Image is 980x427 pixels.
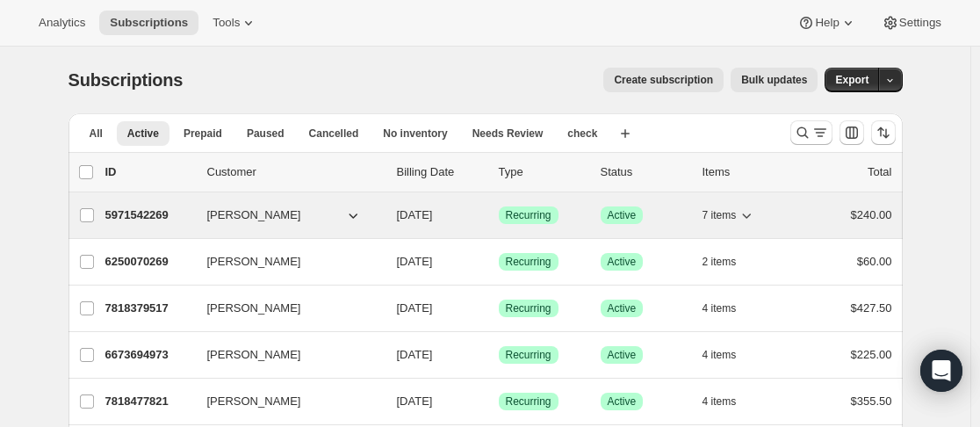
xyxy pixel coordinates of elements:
button: Tools [202,11,268,35]
button: [PERSON_NAME] [197,341,372,369]
span: $60.00 [857,255,892,268]
span: 4 items [703,301,737,315]
span: All [90,127,103,141]
span: Recurring [506,301,551,315]
div: Type [499,163,587,181]
div: 7818477821[PERSON_NAME][DATE]SuccessRecurringSuccessActive4 items$355.50 [105,389,892,414]
div: 6250070269[PERSON_NAME][DATE]SuccessRecurringSuccessActive2 items$60.00 [105,250,892,274]
span: Recurring [506,394,551,409]
span: [DATE] [397,348,433,361]
span: [DATE] [397,301,433,315]
span: 2 items [703,255,737,269]
div: Items [703,163,790,181]
span: [PERSON_NAME] [207,346,301,364]
span: Active [608,348,637,362]
span: [DATE] [397,394,433,408]
button: [PERSON_NAME] [197,294,372,322]
div: 6673694973[PERSON_NAME][DATE]SuccessRecurringSuccessActive4 items$225.00 [105,343,892,367]
span: Bulk updates [741,73,807,87]
span: [PERSON_NAME] [207,253,301,271]
button: Export [825,68,879,92]
span: Active [127,127,159,141]
span: Tools [213,16,240,30]
span: $240.00 [851,208,892,221]
p: 5971542269 [105,206,193,224]
button: Sort the results [871,120,896,145]
button: [PERSON_NAME] [197,201,372,229]
span: Recurring [506,348,551,362]
span: Paused [247,127,285,141]
span: 7 items [703,208,737,222]
button: Create new view [611,121,639,146]
button: Help [787,11,867,35]
span: 4 items [703,348,737,362]
span: $225.00 [851,348,892,361]
span: [PERSON_NAME] [207,206,301,224]
button: Settings [871,11,952,35]
p: 6673694973 [105,346,193,364]
span: Create subscription [614,73,713,87]
span: $355.50 [851,394,892,408]
span: Help [815,16,839,30]
p: Status [601,163,688,181]
button: Customize table column order and visibility [839,120,864,145]
span: Active [608,394,637,409]
button: 4 items [703,343,756,367]
p: Billing Date [397,163,485,181]
p: 7818379517 [105,300,193,317]
span: Cancelled [309,127,359,141]
p: 6250070269 [105,253,193,271]
button: Create subscription [603,68,724,92]
span: Export [835,73,868,87]
button: 4 items [703,389,756,414]
button: Analytics [28,11,96,35]
span: [PERSON_NAME] [207,393,301,410]
button: [PERSON_NAME] [197,387,372,416]
span: Prepaid [184,127,222,141]
p: ID [105,163,193,181]
button: Subscriptions [99,11,198,35]
span: Active [608,208,637,222]
p: Customer [207,163,383,181]
button: 2 items [703,250,756,274]
span: Subscriptions [68,70,184,90]
span: [DATE] [397,208,433,221]
span: Settings [899,16,941,30]
span: Subscriptions [110,16,188,30]
button: Search and filter results [790,120,832,145]
button: 7 items [703,203,756,228]
span: Recurring [506,255,551,269]
button: [PERSON_NAME] [197,248,372,276]
span: $427.50 [851,301,892,315]
span: Active [608,301,637,315]
p: Total [868,163,891,181]
span: check [567,127,597,141]
span: [PERSON_NAME] [207,300,301,317]
p: 7818477821 [105,393,193,410]
span: Needs Review [472,127,544,141]
div: 7818379517[PERSON_NAME][DATE]SuccessRecurringSuccessActive4 items$427.50 [105,296,892,321]
span: Analytics [39,16,85,30]
span: [DATE] [397,255,433,268]
span: 4 items [703,394,737,409]
span: Active [608,255,637,269]
div: 5971542269[PERSON_NAME][DATE]SuccessRecurringSuccessActive7 items$240.00 [105,203,892,228]
span: No inventory [383,127,447,141]
button: 4 items [703,296,756,321]
span: Recurring [506,208,551,222]
div: Open Intercom Messenger [920,350,962,392]
div: IDCustomerBilling DateTypeStatusItemsTotal [105,163,892,181]
button: Bulk updates [731,68,818,92]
